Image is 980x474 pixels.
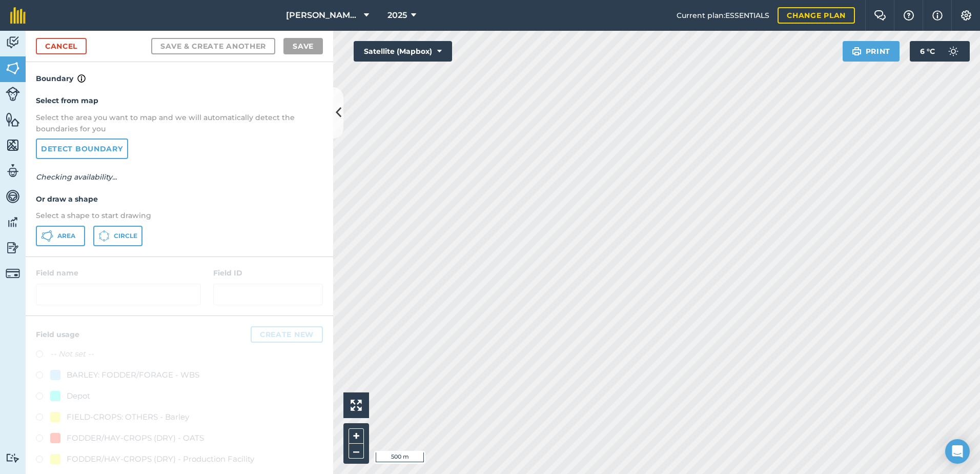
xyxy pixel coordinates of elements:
img: svg+xml;base64,PD94bWwgdmVyc2lvbj0iMS4wIiBlbmNvZGluZz0idXRmLTgiPz4KPCEtLSBHZW5lcmF0b3I6IEFkb2JlIE... [6,453,20,463]
span: Circle [114,232,137,240]
span: Current plan : ESSENTIALS [677,10,769,21]
a: Change plan [778,7,855,24]
button: Area [36,226,85,246]
img: svg+xml;base64,PHN2ZyB4bWxucz0iaHR0cDovL3d3dy53My5vcmcvMjAwMC9zdmciIHdpZHRoPSIxOSIgaGVpZ2h0PSIyNC... [852,45,862,57]
span: 2025 [387,9,407,22]
img: svg+xml;base64,PD94bWwgdmVyc2lvbj0iMS4wIiBlbmNvZGluZz0idXRmLTgiPz4KPCEtLSBHZW5lcmF0b3I6IEFkb2JlIE... [6,240,20,255]
em: Checking availability... [36,172,117,182]
a: Detect boundary [36,139,128,159]
div: Open Intercom Messenger [945,439,970,464]
img: svg+xml;base64,PHN2ZyB4bWxucz0iaHR0cDovL3d3dy53My5vcmcvMjAwMC9zdmciIHdpZHRoPSIxNyIgaGVpZ2h0PSIxNy... [77,72,86,85]
img: Two speech bubbles overlapping with the left bubble in the forefront [874,10,886,21]
img: svg+xml;base64,PHN2ZyB4bWxucz0iaHR0cDovL3d3dy53My5vcmcvMjAwMC9zdmciIHdpZHRoPSI1NiIgaGVpZ2h0PSI2MC... [6,61,20,76]
span: [PERSON_NAME] ASAHI PADDOCKS [286,9,360,22]
img: svg+xml;base64,PD94bWwgdmVyc2lvbj0iMS4wIiBlbmNvZGluZz0idXRmLTgiPz4KPCEtLSBHZW5lcmF0b3I6IEFkb2JlIE... [6,35,20,50]
button: + [349,428,364,444]
img: svg+xml;base64,PD94bWwgdmVyc2lvbj0iMS4wIiBlbmNvZGluZz0idXRmLTgiPz4KPCEtLSBHZW5lcmF0b3I6IEFkb2JlIE... [6,266,20,281]
button: 6 °C [910,41,970,62]
button: Print [843,41,900,62]
img: fieldmargin Logo [10,7,26,24]
img: svg+xml;base64,PD94bWwgdmVyc2lvbj0iMS4wIiBlbmNvZGluZz0idXRmLTgiPz4KPCEtLSBHZW5lcmF0b3I6IEFkb2JlIE... [6,189,20,204]
span: 6 ° C [920,41,935,62]
p: Select a shape to start drawing [36,210,323,221]
img: svg+xml;base64,PHN2ZyB4bWxucz0iaHR0cDovL3d3dy53My5vcmcvMjAwMC9zdmciIHdpZHRoPSI1NiIgaGVpZ2h0PSI2MC... [6,112,20,127]
img: svg+xml;base64,PD94bWwgdmVyc2lvbj0iMS4wIiBlbmNvZGluZz0idXRmLTgiPz4KPCEtLSBHZW5lcmF0b3I6IEFkb2JlIE... [6,87,20,101]
img: A question mark icon [903,10,915,21]
h4: Or draw a shape [36,193,323,205]
img: svg+xml;base64,PD94bWwgdmVyc2lvbj0iMS4wIiBlbmNvZGluZz0idXRmLTgiPz4KPCEtLSBHZW5lcmF0b3I6IEFkb2JlIE... [943,41,964,62]
p: Select the area you want to map and we will automatically detect the boundaries for you [36,112,323,135]
button: Satellite (Mapbox) [354,41,452,62]
button: Save & Create Another [151,38,275,54]
img: svg+xml;base64,PD94bWwgdmVyc2lvbj0iMS4wIiBlbmNvZGluZz0idXRmLTgiPz4KPCEtLSBHZW5lcmF0b3I6IEFkb2JlIE... [6,163,20,179]
h4: Select from map [36,95,323,106]
img: A cog icon [960,10,972,21]
button: – [349,444,364,459]
h4: Boundary [26,62,333,85]
img: svg+xml;base64,PHN2ZyB4bWxucz0iaHR0cDovL3d3dy53My5vcmcvMjAwMC9zdmciIHdpZHRoPSI1NiIgaGVpZ2h0PSI2MC... [6,137,20,153]
img: svg+xml;base64,PD94bWwgdmVyc2lvbj0iMS4wIiBlbmNvZGluZz0idXRmLTgiPz4KPCEtLSBHZW5lcmF0b3I6IEFkb2JlIE... [6,214,20,230]
button: Circle [93,226,142,246]
span: Area [57,232,75,240]
a: Cancel [36,38,87,54]
img: Four arrows, one pointing top left, one top right, one bottom right and the last bottom left [351,400,362,411]
img: svg+xml;base64,PHN2ZyB4bWxucz0iaHR0cDovL3d3dy53My5vcmcvMjAwMC9zdmciIHdpZHRoPSIxNyIgaGVpZ2h0PSIxNy... [932,9,943,22]
button: Save [283,38,323,54]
